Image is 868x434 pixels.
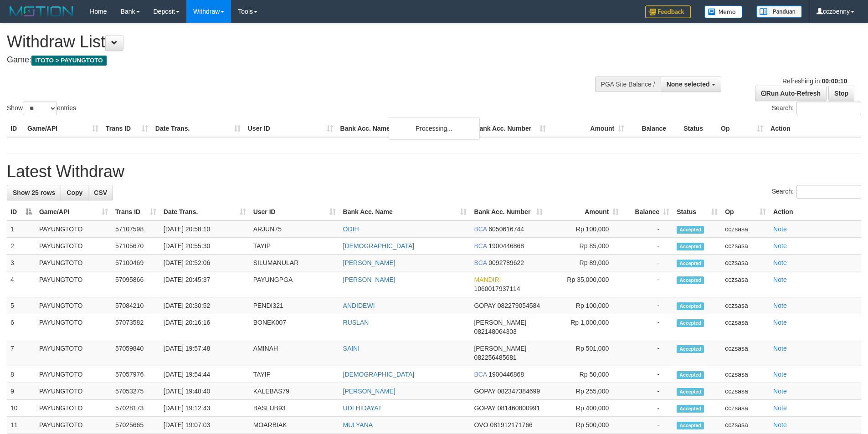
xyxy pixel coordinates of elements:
[773,259,787,266] a: Note
[756,5,802,18] img: panduan.png
[546,400,622,417] td: Rp 400,000
[7,271,36,297] td: 4
[7,56,570,65] h4: Game:
[474,388,495,395] span: GOPAY
[7,185,61,200] a: Show 25 rows
[160,238,250,255] td: [DATE] 20:55:30
[546,366,622,383] td: Rp 50,000
[471,120,550,137] th: Bank Acc. Number
[796,185,861,199] input: Search:
[498,302,540,309] span: Copy 082279054584 to clipboard
[474,285,520,292] span: Copy 1060017937114 to clipboard
[498,404,540,412] span: Copy 081460800991 to clipboard
[7,163,861,181] h1: Latest Withdraw
[721,271,770,297] td: cczsasa
[772,102,861,115] label: Search:
[339,204,471,220] th: Bank Acc. Name: activate to sort column ascending
[721,417,770,434] td: cczsasa
[474,328,516,335] span: Copy 082148064303 to clipboard
[622,417,673,434] td: -
[622,238,673,255] td: -
[622,340,673,366] td: -
[721,366,770,383] td: cczsasa
[160,271,250,297] td: [DATE] 20:45:37
[677,226,704,234] span: Accepted
[160,297,250,314] td: [DATE] 20:30:52
[773,421,787,429] a: Note
[160,314,250,340] td: [DATE] 20:16:16
[102,120,152,137] th: Trans ID
[250,366,339,383] td: TAYIP
[343,371,415,378] a: [DEMOGRAPHIC_DATA]
[36,297,112,314] td: PAYUNGTOTO
[498,388,540,395] span: Copy 082347384699 to clipboard
[343,421,373,429] a: MULYANA
[622,314,673,340] td: -
[721,255,770,271] td: cczsasa
[677,319,704,327] span: Accepted
[677,405,704,413] span: Accepted
[36,220,112,238] td: PAYUNGTOTO
[474,302,495,309] span: GOPAY
[250,255,339,271] td: SILUMANULAR
[622,204,673,220] th: Balance: activate to sort column ascending
[36,255,112,271] td: PAYUNGTOTO
[36,238,112,255] td: PAYUNGTOTO
[677,422,704,429] span: Accepted
[389,117,480,140] div: Processing...
[773,345,787,352] a: Note
[546,383,622,400] td: Rp 255,000
[160,340,250,366] td: [DATE] 19:57:48
[721,400,770,417] td: cczsasa
[250,297,339,314] td: PENDI321
[13,189,55,196] span: Show 25 rows
[36,314,112,340] td: PAYUNGTOTO
[474,242,487,250] span: BCA
[7,5,76,18] img: MOTION_logo.png
[772,185,861,199] label: Search:
[112,314,160,340] td: 57073582
[677,276,704,284] span: Accepted
[470,204,546,220] th: Bank Acc. Number: activate to sort column ascending
[474,354,516,361] span: Copy 082256485681 to clipboard
[677,302,704,310] span: Accepted
[250,417,339,434] td: MOARBIAK
[112,297,160,314] td: 57084210
[677,243,704,250] span: Accepted
[160,220,250,238] td: [DATE] 20:58:10
[250,220,339,238] td: ARJUN75
[628,120,680,137] th: Balance
[721,314,770,340] td: cczsasa
[773,388,787,395] a: Note
[546,271,622,297] td: Rp 35,000,000
[343,345,360,352] a: SAINI
[546,238,622,255] td: Rp 85,000
[343,276,395,283] a: [PERSON_NAME]
[112,340,160,366] td: 57059840
[673,204,721,220] th: Status: activate to sort column ascending
[773,319,787,326] a: Note
[677,388,704,396] span: Accepted
[7,314,36,340] td: 6
[7,297,36,314] td: 5
[755,86,827,101] a: Run Auto-Refresh
[67,189,82,196] span: Copy
[250,340,339,366] td: AMINAH
[7,120,24,137] th: ID
[36,417,112,434] td: PAYUNGTOTO
[343,225,359,233] a: ODIH
[7,417,36,434] td: 11
[337,120,472,137] th: Bank Acc. Name
[550,120,628,137] th: Amount
[546,255,622,271] td: Rp 89,000
[112,271,160,297] td: 57095866
[36,340,112,366] td: PAYUNGTOTO
[7,340,36,366] td: 7
[622,383,673,400] td: -
[160,417,250,434] td: [DATE] 19:07:03
[36,400,112,417] td: PAYUNGTOTO
[773,302,787,309] a: Note
[488,371,524,378] span: Copy 1900446868 to clipboard
[474,371,487,378] span: BCA
[343,319,369,326] a: RUSLAN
